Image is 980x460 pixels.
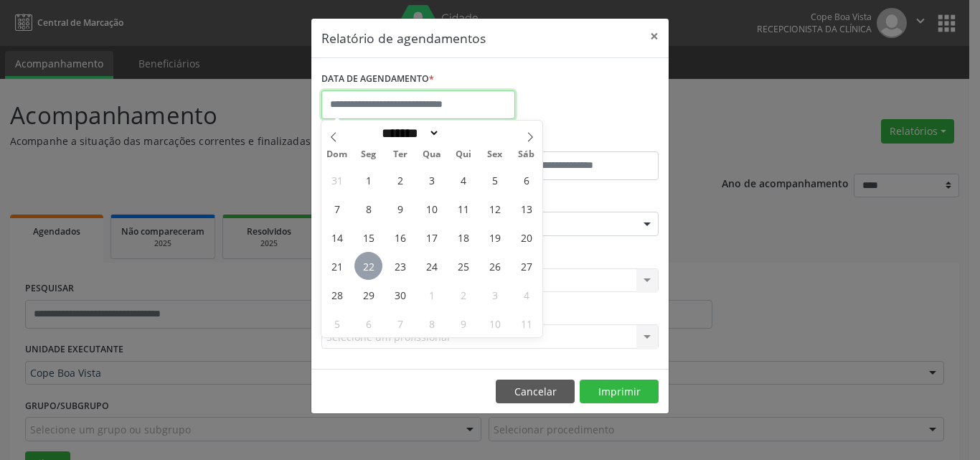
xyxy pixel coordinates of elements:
[511,150,542,159] span: Sáb
[580,380,659,404] button: Imprimir
[354,166,382,194] span: Setembro 1, 2025
[481,194,509,222] span: Setembro 12, 2025
[449,223,477,251] span: Setembro 18, 2025
[416,150,448,159] span: Qua
[354,309,382,337] span: Outubro 6, 2025
[640,19,669,54] button: Close
[512,252,540,280] span: Setembro 27, 2025
[323,281,351,309] span: Setembro 28, 2025
[449,166,477,194] span: Setembro 4, 2025
[323,166,351,194] span: Agosto 31, 2025
[481,281,509,309] span: Outubro 3, 2025
[449,281,477,309] span: Outubro 2, 2025
[418,223,446,251] span: Setembro 17, 2025
[386,309,414,337] span: Outubro 7, 2025
[496,380,575,404] button: Cancelar
[418,309,446,337] span: Outubro 8, 2025
[512,309,540,337] span: Outubro 11, 2025
[449,309,477,337] span: Outubro 9, 2025
[512,166,540,194] span: Setembro 6, 2025
[386,281,414,309] span: Setembro 30, 2025
[512,194,540,222] span: Setembro 13, 2025
[321,68,434,90] label: DATA DE AGENDAMENTO
[479,150,511,159] span: Sex
[481,252,509,280] span: Setembro 26, 2025
[512,281,540,309] span: Outubro 4, 2025
[353,150,385,159] span: Seg
[418,252,446,280] span: Setembro 24, 2025
[323,223,351,251] span: Setembro 14, 2025
[440,126,487,141] input: Year
[449,194,477,222] span: Setembro 11, 2025
[354,252,382,280] span: Setembro 22, 2025
[385,150,416,159] span: Ter
[321,150,353,159] span: Dom
[386,194,414,222] span: Setembro 9, 2025
[386,252,414,280] span: Setembro 23, 2025
[481,309,509,337] span: Outubro 10, 2025
[448,150,479,159] span: Qui
[323,309,351,337] span: Outubro 5, 2025
[418,166,446,194] span: Setembro 3, 2025
[321,29,486,47] h5: Relatório de agendamentos
[494,129,659,151] label: ATÉ
[481,223,509,251] span: Setembro 19, 2025
[481,166,509,194] span: Setembro 5, 2025
[449,252,477,280] span: Setembro 25, 2025
[512,223,540,251] span: Setembro 20, 2025
[377,126,440,141] select: Month
[354,223,382,251] span: Setembro 15, 2025
[418,194,446,222] span: Setembro 10, 2025
[418,281,446,309] span: Outubro 1, 2025
[323,194,351,222] span: Setembro 7, 2025
[323,252,351,280] span: Setembro 21, 2025
[354,281,382,309] span: Setembro 29, 2025
[386,166,414,194] span: Setembro 2, 2025
[386,223,414,251] span: Setembro 16, 2025
[354,194,382,222] span: Setembro 8, 2025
